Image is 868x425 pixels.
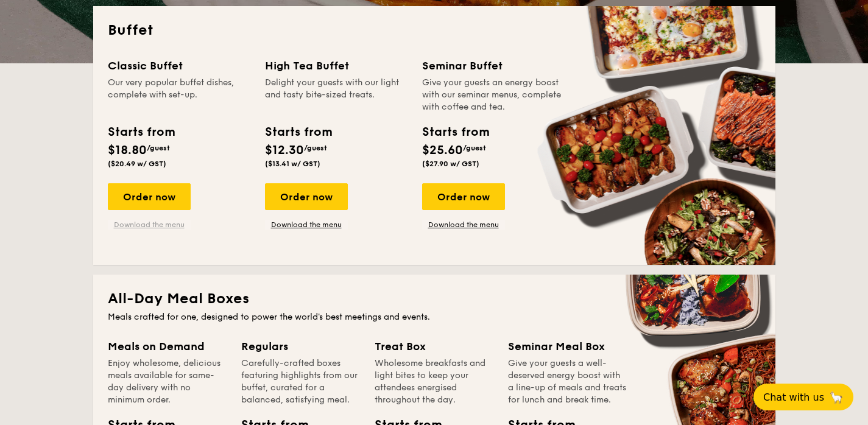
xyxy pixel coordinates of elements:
div: Order now [265,183,348,210]
div: Seminar Buffet [422,57,565,74]
div: High Tea Buffet [265,57,408,74]
div: Give your guests an energy boost with our seminar menus, complete with coffee and tea. [422,77,565,113]
div: Enjoy wholesome, delicious meals available for same-day delivery with no minimum order. [108,357,227,406]
div: Starts from [108,123,174,141]
h2: Buffet [108,21,761,40]
div: Wholesome breakfasts and light bites to keep your attendees energised throughout the day. [375,357,493,406]
span: /guest [147,144,170,152]
div: Meals crafted for one, designed to power the world's best meetings and events. [108,311,761,323]
div: Order now [108,183,191,210]
div: Seminar Meal Box [508,338,627,355]
h2: All-Day Meal Boxes [108,289,761,309]
span: ($13.41 w/ GST) [265,160,320,168]
div: Delight your guests with our light and tasty bite-sized treats. [265,77,408,113]
span: $18.80 [108,143,147,158]
span: $12.30 [265,143,304,158]
div: Order now [422,183,505,210]
div: Meals on Demand [108,338,227,355]
div: Treat Box [375,338,493,355]
a: Download the menu [108,220,191,230]
div: Carefully-crafted boxes featuring highlights from our buffet, curated for a balanced, satisfying ... [241,357,360,406]
span: ($20.49 w/ GST) [108,160,166,168]
span: $25.60 [422,143,463,158]
span: ($27.90 w/ GST) [422,160,479,168]
span: 🦙 [829,390,844,404]
div: Regulars [241,338,360,355]
div: Starts from [265,123,331,141]
span: /guest [304,144,327,152]
div: Our very popular buffet dishes, complete with set-up. [108,77,250,113]
span: /guest [463,144,486,152]
a: Download the menu [265,220,348,230]
div: Starts from [422,123,489,141]
span: Chat with us [763,392,824,403]
button: Chat with us🦙 [753,384,853,410]
a: Download the menu [422,220,505,230]
div: Give your guests a well-deserved energy boost with a line-up of meals and treats for lunch and br... [508,357,627,406]
div: Classic Buffet [108,57,250,74]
